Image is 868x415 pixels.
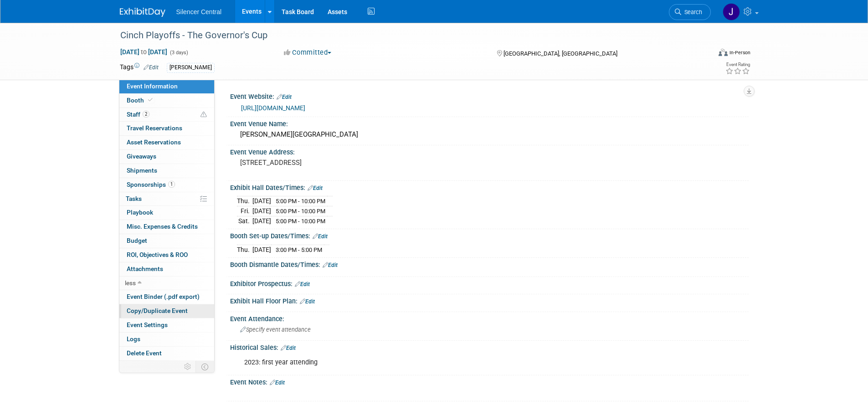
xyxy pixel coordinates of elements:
span: (3 days) [169,50,188,56]
td: Personalize Event Tab Strip [180,361,196,373]
div: Event Rating [725,62,750,67]
div: Exhibit Hall Dates/Times: [230,181,749,193]
td: Sat. [237,216,252,225]
div: 2023: first year attending [238,354,648,372]
span: 1 [168,181,175,188]
a: Sponsorships1 [119,178,214,192]
td: Fri. [237,206,252,216]
span: Specify event attendance [240,326,311,333]
td: Tags [120,62,159,73]
span: 5:00 PM - 10:00 PM [276,208,325,215]
a: Edit [144,64,159,71]
span: Budget [127,237,147,244]
span: Tasks [126,195,142,202]
div: Event Format [657,47,751,61]
div: Event Notes: [230,375,749,387]
span: Event Information [127,82,178,90]
div: In-Person [729,49,750,56]
td: Toggle Event Tabs [195,361,214,373]
span: Silencer Central [176,8,222,15]
a: Search [669,4,711,20]
a: [URL][DOMAIN_NAME] [241,104,305,112]
span: 5:00 PM - 10:00 PM [276,218,325,225]
a: Edit [295,281,310,287]
div: Booth Set-up Dates/Times: [230,229,749,241]
i: Booth reservation complete [148,97,153,102]
a: Budget [119,234,214,248]
pre: [STREET_ADDRESS] [240,159,436,167]
a: Attachments [119,262,214,276]
span: Event Settings [127,321,168,328]
a: Asset Reservations [119,136,214,149]
a: Edit [277,94,292,100]
a: Edit [281,345,296,351]
img: Format-Inperson.png [719,49,728,56]
a: Edit [313,233,328,240]
a: Copy/Duplicate Event [119,304,214,318]
a: Misc. Expenses & Credits [119,220,214,234]
td: Thu. [237,245,252,254]
a: Edit [300,298,315,305]
span: Event Binder (.pdf export) [127,293,200,300]
a: Event Settings [119,318,214,332]
span: Copy/Duplicate Event [127,307,188,314]
td: Thu. [237,196,252,206]
a: Event Information [119,80,214,93]
div: Event Venue Name: [230,117,749,128]
a: Logs [119,333,214,346]
a: Giveaways [119,150,214,164]
a: Travel Reservations [119,122,214,135]
div: [PERSON_NAME][GEOGRAPHIC_DATA] [237,128,742,142]
a: ROI, Objectives & ROO [119,248,214,262]
span: Search [681,9,702,15]
span: Delete Event [127,349,162,357]
div: Exhibit Hall Floor Plan: [230,294,749,306]
span: Potential Scheduling Conflict -- at least one attendee is tagged in another overlapping event. [200,111,207,119]
span: Shipments [127,167,157,174]
a: less [119,277,214,290]
td: [DATE] [252,245,271,254]
span: 2 [143,111,149,118]
a: Tasks [119,192,214,206]
a: Shipments [119,164,214,178]
div: Exhibitor Prospectus: [230,277,749,289]
a: Booth [119,94,214,108]
a: Edit [308,185,323,191]
button: Committed [281,48,335,57]
td: [DATE] [252,196,271,206]
a: Delete Event [119,347,214,360]
div: Event Website: [230,90,749,102]
div: [PERSON_NAME] [167,63,215,72]
div: Historical Sales: [230,341,749,353]
span: Asset Reservations [127,138,181,146]
img: Jessica Crawford [723,3,740,20]
a: Edit [270,379,285,386]
span: Travel Reservations [127,124,182,132]
span: Sponsorships [127,181,175,188]
span: Giveaways [127,153,156,160]
a: Edit [323,262,338,268]
td: [DATE] [252,206,271,216]
span: Playbook [127,209,153,216]
div: Cinch Playoffs - The Governor's Cup [117,27,697,44]
span: Logs [127,335,140,343]
a: Playbook [119,206,214,220]
div: Event Venue Address: [230,145,749,157]
span: less [125,279,136,287]
span: to [139,48,148,56]
a: Event Binder (.pdf export) [119,290,214,304]
span: 3:00 PM - 5:00 PM [276,246,322,253]
td: [DATE] [252,216,271,225]
span: Staff [127,111,149,118]
span: [GEOGRAPHIC_DATA], [GEOGRAPHIC_DATA] [503,50,617,57]
div: Event Attendance: [230,312,749,323]
a: Staff2 [119,108,214,122]
span: Attachments [127,265,163,272]
span: Booth [127,97,154,104]
span: Misc. Expenses & Credits [127,223,198,230]
img: ExhibitDay [120,8,165,17]
span: ROI, Objectives & ROO [127,251,188,258]
div: Booth Dismantle Dates/Times: [230,258,749,270]
span: [DATE] [DATE] [120,48,168,56]
span: 5:00 PM - 10:00 PM [276,198,325,205]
